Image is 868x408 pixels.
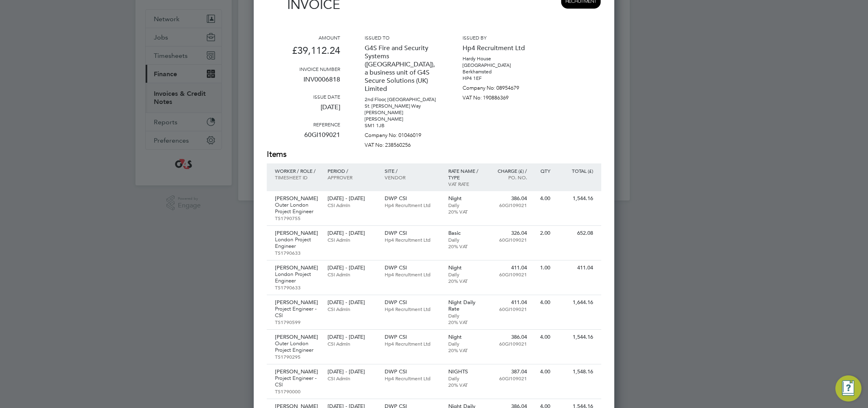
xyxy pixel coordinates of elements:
[275,284,319,291] p: TS1790633
[492,265,527,271] p: 411.04
[385,306,440,312] p: Hp4 Recruitment Ltd
[463,55,536,62] p: Hardy House
[448,312,484,319] p: Daily
[492,299,527,306] p: 411.04
[492,368,527,375] p: 387.04
[448,208,484,215] p: 20% VAT
[448,319,484,325] p: 20% VAT
[275,306,319,319] p: Project Engineer - CSI
[535,265,550,271] p: 1.00
[385,195,440,202] p: DWP CSI
[267,72,340,93] p: INV0006818
[275,249,319,256] p: TS1790633
[385,271,440,278] p: Hp4 Recruitment Ltd
[448,368,484,375] p: NIGHTS
[448,375,484,382] p: Daily
[275,299,319,306] p: [PERSON_NAME]
[463,62,536,68] p: [GEOGRAPHIC_DATA]
[535,334,550,340] p: 4.00
[448,230,484,236] p: Basic
[558,230,593,236] p: 652.08
[275,388,319,395] p: TS1790000
[267,128,340,149] p: 60GI109021
[558,265,593,271] p: 411.04
[275,236,319,249] p: London Project Engineer
[328,195,376,202] p: [DATE] - [DATE]
[492,306,527,312] p: 60GI109021
[275,230,319,236] p: [PERSON_NAME]
[535,368,550,375] p: 4.00
[448,265,484,271] p: Night
[275,265,319,271] p: [PERSON_NAME]
[535,195,550,202] p: 4.00
[275,195,319,202] p: [PERSON_NAME]
[328,271,376,278] p: CSI Admin
[558,334,593,340] p: 1,544.16
[328,368,376,375] p: [DATE] - [DATE]
[492,174,527,181] p: Po. No.
[448,236,484,243] p: Daily
[463,75,536,82] p: HP4 1EF
[448,168,484,181] p: Rate name / type
[328,265,376,271] p: [DATE] - [DATE]
[463,68,536,75] p: Berkhamsted
[365,109,438,116] p: [PERSON_NAME]
[328,236,376,243] p: CSI Admin
[365,96,438,103] p: 2nd Floor, [GEOGRAPHIC_DATA]
[275,368,319,375] p: [PERSON_NAME]
[385,340,440,347] p: Hp4 Recruitment Ltd
[492,375,527,382] p: 60GI109021
[275,202,319,215] p: Outer London Project Engineer
[492,271,527,278] p: 60GI109021
[558,368,593,375] p: 1,548.16
[365,41,438,96] p: G4S Fire and Security Systems ([GEOGRAPHIC_DATA]), a business unit of G4S Secure Solutions (UK) L...
[448,243,484,249] p: 20% VAT
[463,82,536,91] p: Company No: 08954679
[275,353,319,360] p: TS1790295
[835,375,861,401] button: Engage Resource Center
[267,149,601,160] h2: Items
[365,116,438,122] p: [PERSON_NAME]
[275,375,319,388] p: Project Engineer - CSI
[463,34,536,41] h3: Issued by
[492,202,527,208] p: 60GI109021
[267,121,340,128] h3: Reference
[492,195,527,202] p: 386.04
[275,334,319,340] p: [PERSON_NAME]
[275,271,319,284] p: London Project Engineer
[448,195,484,202] p: Night
[492,168,527,174] p: Charge (£) /
[448,181,484,187] p: VAT rate
[385,375,440,382] p: Hp4 Recruitment Ltd
[385,168,440,174] p: Site /
[463,91,536,101] p: VAT No: 190886369
[558,195,593,202] p: 1,544.16
[385,368,440,375] p: DWP CSI
[365,122,438,129] p: SM1 1JB
[448,334,484,340] p: Night
[448,347,484,353] p: 20% VAT
[275,319,319,325] p: TS1790599
[328,174,376,181] p: Approver
[558,168,593,174] p: Total (£)
[385,174,440,181] p: Vendor
[365,139,438,148] p: VAT No: 238560256
[267,41,340,66] p: £39,112.24
[328,202,376,208] p: CSI Admin
[448,340,484,347] p: Daily
[448,271,484,278] p: Daily
[492,340,527,347] p: 60GI109021
[328,334,376,340] p: [DATE] - [DATE]
[267,93,340,100] h3: Issue date
[275,168,319,174] p: Worker / Role /
[448,202,484,208] p: Daily
[385,230,440,236] p: DWP CSI
[448,382,484,388] p: 20% VAT
[328,230,376,236] p: [DATE] - [DATE]
[275,215,319,221] p: TS1790755
[558,299,593,306] p: 1,644.16
[275,340,319,353] p: Outer London Project Engineer
[328,340,376,347] p: CSI Admin
[267,34,340,41] h3: Amount
[385,299,440,306] p: DWP CSI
